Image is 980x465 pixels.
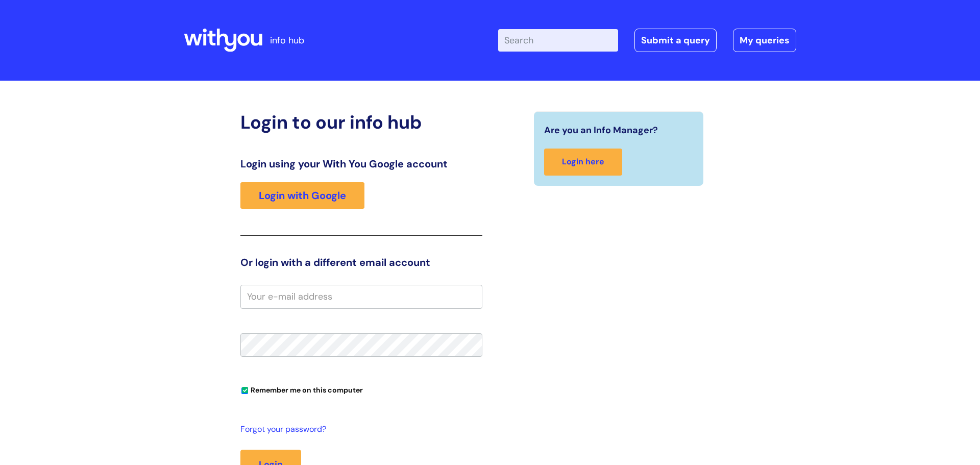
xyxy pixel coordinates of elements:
a: Submit a query [634,29,717,52]
span: Are you an Info Manager? [544,122,658,138]
a: My queries [733,29,796,52]
div: You can uncheck this option if you're logging in from a shared device [240,381,482,398]
a: Login with Google [240,182,364,209]
label: Remember me on this computer [240,383,363,395]
p: info hub [270,32,304,48]
a: Forgot your password? [240,422,477,437]
input: Search [498,29,618,52]
input: Your e-mail address [240,285,482,308]
h2: Login to our info hub [240,111,482,133]
a: Login here [544,149,622,176]
h3: Login using your With You Google account [240,158,482,170]
h3: Or login with a different email account [240,256,482,268]
input: Remember me on this computer [241,387,248,394]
